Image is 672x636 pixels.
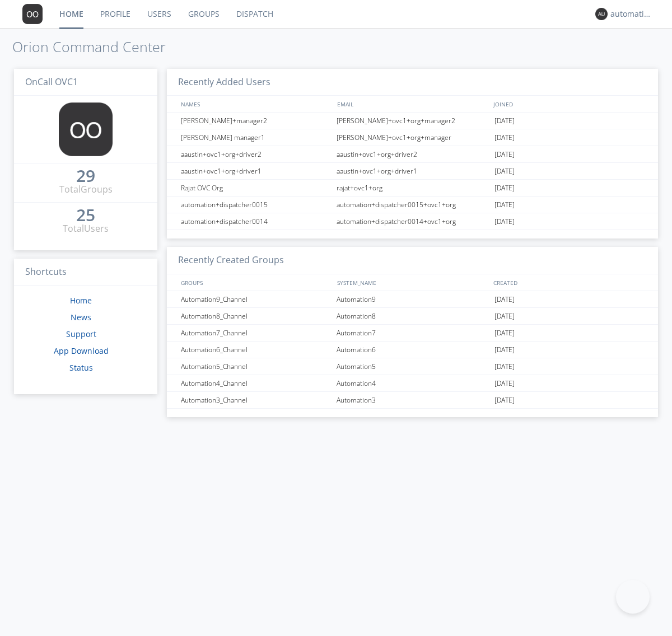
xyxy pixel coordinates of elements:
span: [DATE] [494,113,515,129]
a: 29 [76,170,95,183]
img: 373638.png [59,102,113,156]
a: Automation6_ChannelAutomation6[DATE] [167,342,658,358]
div: EMAIL [334,96,491,112]
div: Automation3 [334,392,492,408]
span: [DATE] [494,308,515,325]
a: Status [69,362,93,373]
div: Total Groups [59,183,113,196]
img: 373638.png [22,4,43,24]
div: [PERSON_NAME]+manager2 [178,113,333,129]
div: automation+dispatcher0014+ovc1+org [334,213,492,230]
div: aaustin+ovc1+org+driver2 [334,146,492,162]
a: App Download [54,345,109,356]
h3: Shortcuts [14,259,157,286]
a: automation+dispatcher0014automation+dispatcher0014+ovc1+org[DATE] [167,213,658,230]
div: SYSTEM_NAME [334,274,491,291]
div: [PERSON_NAME] manager1 [178,129,333,146]
a: Automation9_ChannelAutomation9[DATE] [167,291,658,308]
span: [DATE] [494,325,515,342]
a: aaustin+ovc1+org+driver2aaustin+ovc1+org+driver2[DATE] [167,146,658,163]
div: Automation4 [334,375,492,391]
div: GROUPS [178,274,332,291]
a: Rajat OVC Orgrajat+ovc1+org[DATE] [167,180,658,197]
span: [DATE] [494,197,515,213]
div: Automation5_Channel [178,358,333,375]
div: CREATED [491,274,647,291]
div: aaustin+ovc1+org+driver2 [178,146,333,162]
a: Home [70,295,92,306]
div: NAMES [178,96,332,112]
a: [PERSON_NAME] manager1[PERSON_NAME]+ovc1+org+manager[DATE] [167,129,658,146]
div: JOINED [491,96,647,112]
a: Automation3_ChannelAutomation3[DATE] [167,392,658,409]
a: 25 [76,209,95,222]
div: aaustin+ovc1+org+driver1 [178,163,333,179]
span: [DATE] [494,375,515,392]
div: automation+dispatcher0015+ovc1+org [334,197,492,213]
a: automation+dispatcher0015automation+dispatcher0015+ovc1+org[DATE] [167,197,658,213]
a: Automation7_ChannelAutomation7[DATE] [167,325,658,342]
div: Automation8 [334,308,492,324]
div: Automation9 [334,291,492,307]
span: [DATE] [494,291,515,308]
div: Automation5 [334,358,492,375]
span: [DATE] [494,163,515,180]
span: [DATE] [494,180,515,197]
div: Total Users [63,222,109,235]
div: [PERSON_NAME]+ovc1+org+manager [334,129,492,146]
a: News [71,312,91,322]
span: [DATE] [494,392,515,409]
a: [PERSON_NAME]+manager2[PERSON_NAME]+ovc1+org+manager2[DATE] [167,113,658,129]
span: [DATE] [494,342,515,358]
div: Automation7 [334,325,492,341]
h3: Recently Created Groups [167,247,658,274]
div: Automation6_Channel [178,342,333,358]
div: Automation4_Channel [178,375,333,391]
div: automation+dispatcher0015 [178,197,333,213]
div: Automation8_Channel [178,308,333,324]
span: OnCall OVC1 [25,76,78,88]
a: Support [66,329,96,339]
div: Automation7_Channel [178,325,333,341]
h3: Recently Added Users [167,69,658,96]
div: rajat+ovc1+org [334,180,492,196]
span: [DATE] [494,146,515,163]
a: Automation5_ChannelAutomation5[DATE] [167,358,658,375]
span: [DATE] [494,358,515,375]
iframe: Toggle Customer Support [616,580,650,614]
div: Automation9_Channel [178,291,333,307]
div: Automation6 [334,342,492,358]
img: 373638.png [595,8,608,20]
div: [PERSON_NAME]+ovc1+org+manager2 [334,113,492,129]
div: automation+dispatcher0014 [178,213,333,230]
div: Automation3_Channel [178,392,333,408]
div: 25 [76,209,95,221]
a: Automation8_ChannelAutomation8[DATE] [167,308,658,325]
div: aaustin+ovc1+org+driver1 [334,163,492,179]
span: [DATE] [494,129,515,146]
div: automation+dispatcher0014 [610,8,652,20]
a: Automation4_ChannelAutomation4[DATE] [167,375,658,392]
a: aaustin+ovc1+org+driver1aaustin+ovc1+org+driver1[DATE] [167,163,658,180]
span: [DATE] [494,213,515,230]
div: 29 [76,170,95,181]
div: Rajat OVC Org [178,180,333,196]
